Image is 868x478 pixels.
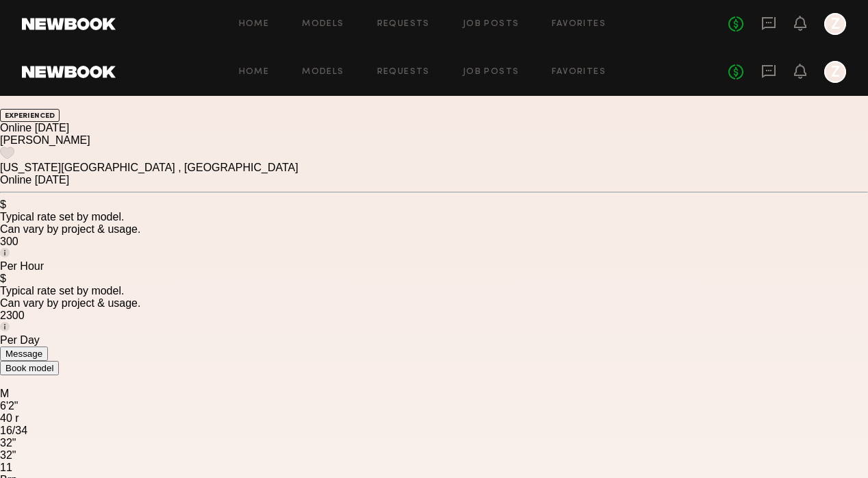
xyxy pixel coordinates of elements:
a: Home [239,20,270,29]
a: Z [824,13,846,35]
a: Models [302,20,344,29]
a: Requests [377,68,430,77]
a: Models [302,68,344,77]
a: Favorites [552,20,606,29]
a: Job Posts [463,20,520,29]
a: Job Posts [463,68,520,77]
a: Z [824,61,846,83]
a: Favorites [552,68,606,77]
a: Home [239,68,270,77]
a: Requests [377,20,430,29]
